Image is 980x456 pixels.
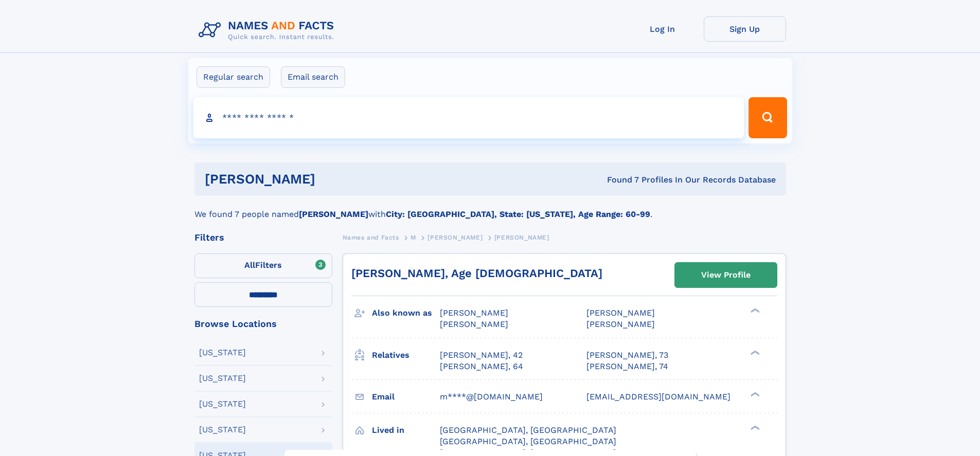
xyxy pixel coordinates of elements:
[386,209,650,219] b: City: [GEOGRAPHIC_DATA], State: [US_STATE], Age Range: 60-99
[701,263,751,287] div: View Profile
[194,319,332,329] div: Browse Locations
[193,97,744,138] input: search input
[372,422,440,439] h3: Lived in
[194,233,332,242] div: Filters
[586,392,730,402] span: [EMAIL_ADDRESS][DOMAIN_NAME]
[199,400,246,408] div: [US_STATE]
[372,388,440,406] h3: Email
[199,426,246,434] div: [US_STATE]
[199,374,246,382] div: [US_STATE]
[586,361,668,372] a: [PERSON_NAME], 74
[411,231,416,244] a: M
[343,231,399,244] a: Names and Facts
[748,307,760,314] div: ❯
[749,97,787,138] button: Search Button
[197,66,270,88] label: Regular search
[205,173,461,186] h1: [PERSON_NAME]
[351,267,602,280] a: [PERSON_NAME], Age [DEMOGRAPHIC_DATA]
[748,349,760,356] div: ❯
[586,308,655,318] span: [PERSON_NAME]
[372,304,440,322] h3: Also known as
[199,349,246,357] div: [US_STATE]
[244,260,255,270] span: All
[440,308,508,318] span: [PERSON_NAME]
[281,66,345,88] label: Email search
[748,424,760,431] div: ❯
[440,319,508,329] span: [PERSON_NAME]
[586,350,668,361] a: [PERSON_NAME], 73
[440,436,616,446] span: [GEOGRAPHIC_DATA], [GEOGRAPHIC_DATA]
[586,319,655,329] span: [PERSON_NAME]
[411,234,416,241] span: M
[675,263,777,287] a: View Profile
[427,234,483,241] span: [PERSON_NAME]
[440,350,523,361] a: [PERSON_NAME], 42
[704,16,786,42] a: Sign Up
[494,234,549,241] span: [PERSON_NAME]
[194,16,343,44] img: Logo Names and Facts
[440,425,616,435] span: [GEOGRAPHIC_DATA], [GEOGRAPHIC_DATA]
[427,231,483,244] a: [PERSON_NAME]
[440,361,523,372] a: [PERSON_NAME], 64
[748,391,760,397] div: ❯
[194,196,786,221] div: We found 7 people named with .
[372,346,440,364] h3: Relatives
[461,174,776,186] div: Found 7 Profiles In Our Records Database
[299,209,368,219] b: [PERSON_NAME]
[621,16,704,42] a: Log In
[194,253,332,278] label: Filters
